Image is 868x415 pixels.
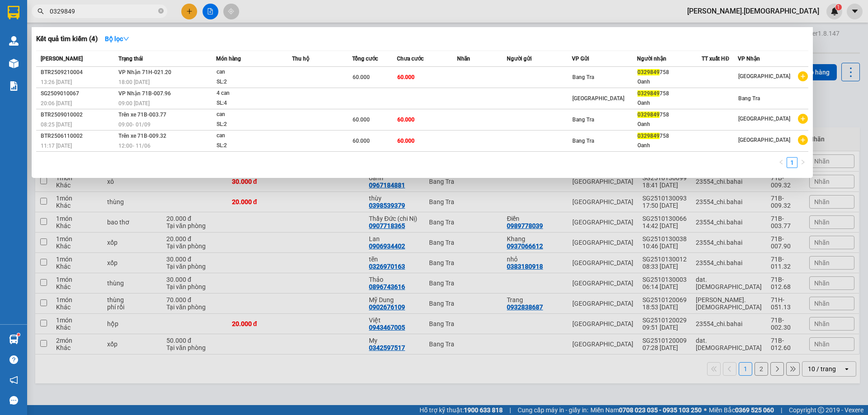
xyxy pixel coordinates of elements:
[637,56,666,62] span: Người nhận
[9,335,19,344] img: warehouse-icon
[787,158,797,168] a: 1
[352,56,378,62] span: Tổng cước
[50,6,156,16] input: Tìm tên, số ĐT hoặc mã đơn
[98,32,137,46] button: Bộ lọcdown
[9,376,18,384] span: notification
[86,8,108,17] span: Nhận:
[158,7,164,16] span: close-circle
[118,79,150,85] span: 18:00 [DATE]
[353,138,370,144] span: 60.000
[9,355,18,364] span: question-circle
[8,9,22,18] span: Gửi:
[637,112,660,118] span: 0329849
[800,159,806,165] span: right
[637,90,660,97] span: 0329849
[41,56,83,62] span: [PERSON_NAME]
[217,141,284,151] div: SL: 2
[217,131,284,141] div: can
[38,8,44,14] span: search
[158,8,164,14] span: close-circle
[776,157,787,168] button: left
[118,56,143,62] span: Trạng thái
[217,120,284,130] div: SL: 2
[572,117,594,123] span: Bang Tra
[787,157,797,168] li: 1
[9,36,19,46] img: warehouse-icon
[118,121,151,128] span: 09:00 - 01/09
[738,73,790,79] span: [GEOGRAPHIC_DATA]
[217,89,284,98] div: 4 can
[738,95,760,102] span: Bang Tra
[798,71,808,81] span: plus-circle
[738,116,790,122] span: [GEOGRAPHIC_DATA]
[8,6,19,19] img: logo-vxr
[572,74,594,80] span: Bang Tra
[457,56,470,62] span: Nhãn
[797,157,808,168] button: right
[637,69,660,75] span: 0329849
[123,36,129,42] span: down
[41,68,116,77] div: BTR2509210004
[41,121,72,128] span: 08:25 [DATE]
[637,98,702,108] div: Oanh
[118,143,151,149] span: 12:00 - 11/06
[216,56,241,62] span: Món hàng
[637,68,702,77] div: 758
[507,56,532,62] span: Người gửi
[118,100,150,107] span: 09:00 [DATE]
[9,81,19,91] img: solution-icon
[118,90,171,97] span: VP Nhận 71B-007.96
[85,59,98,69] span: CC :
[637,120,702,129] div: Oanh
[41,131,116,141] div: BTR2506110002
[738,56,760,62] span: VP Nhận
[36,34,98,44] h3: Kết quả tìm kiếm ( 4 )
[217,67,284,77] div: can
[17,333,20,336] sup: 1
[397,138,415,144] span: 60.000
[217,77,284,87] div: SL: 2
[637,131,702,141] div: 758
[9,396,18,405] span: message
[572,56,589,62] span: VP Gửi
[41,79,72,85] span: 13:26 [DATE]
[118,69,171,75] span: VP Nhận 71H-021.20
[85,57,179,70] div: 20.000
[637,89,702,98] div: 758
[217,110,284,120] div: can
[86,28,178,39] div: Nguyễn
[572,95,624,102] span: [GEOGRAPHIC_DATA]
[292,56,309,62] span: Thu hộ
[778,159,784,165] span: left
[41,110,116,120] div: BTR2509010002
[353,74,370,80] span: 60.000
[798,135,808,145] span: plus-circle
[8,8,80,19] div: Bang Tra
[637,77,702,87] div: Oanh
[572,138,594,144] span: Bang Tra
[797,157,808,168] li: Next Page
[86,8,178,28] div: [GEOGRAPHIC_DATA]
[118,112,166,118] span: Trên xe 71B-003.77
[41,89,116,98] div: SG2509010067
[798,114,808,124] span: plus-circle
[41,143,72,149] span: 11:17 [DATE]
[702,56,729,62] span: TT xuất HĐ
[105,35,129,42] strong: Bộ lọc
[86,39,178,51] div: 0764650244
[776,157,787,168] li: Previous Page
[637,110,702,120] div: 758
[118,133,166,139] span: Trên xe 71B-009.32
[41,100,72,107] span: 20:06 [DATE]
[217,98,284,108] div: SL: 4
[397,56,424,62] span: Chưa cước
[397,74,415,80] span: 60.000
[9,59,19,68] img: warehouse-icon
[397,117,415,123] span: 60.000
[637,141,702,150] div: Oanh
[738,137,790,143] span: [GEOGRAPHIC_DATA]
[637,133,660,139] span: 0329849
[353,117,370,123] span: 60.000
